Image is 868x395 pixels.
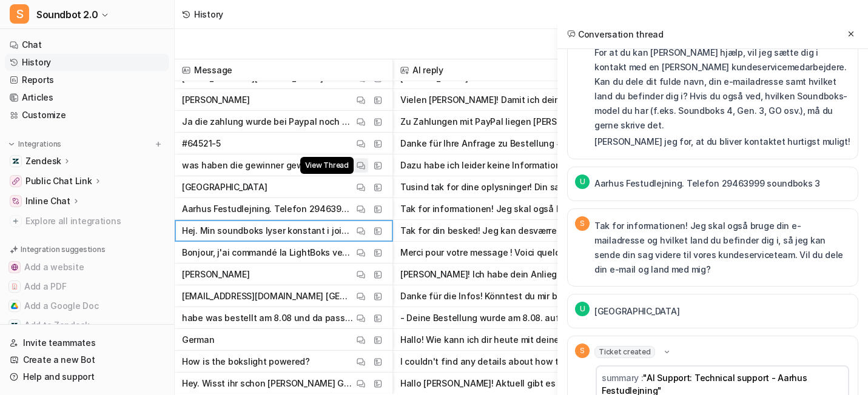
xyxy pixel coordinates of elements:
span: U [575,174,590,189]
button: I couldn't find any details about how the bokslight is powered in the available information. If y... [400,351,637,373]
a: Articles [5,89,169,106]
button: - Deine Bestellung wurde am 8.08. aufgegeben. Die Lieferzeit hängt von der gewählten Versandart a... [400,307,637,329]
p: Ja die zahlung wurde bei Paypal noch nicht autorisiert [182,111,354,133]
button: Tusind tak for dine oplysninger! Din sag er nu sendt videre til vores kundeserviceteam. En [PERSO... [400,176,637,198]
button: Tak for informationen! Jeg skal også bruge din e-mailadresse og hvilket land du befinder dig i, s... [400,198,637,220]
p: [PERSON_NAME] jeg for, at du bliver kontaktet hurtigst muligt! [594,134,850,149]
button: Emoji picker [19,341,29,351]
button: Tak for din besked! Jeg kan desværre ikke finde specifikke fejlsøgningsvejledninger til, når din ... [400,220,637,242]
img: explore all integrations [10,215,22,227]
div: [DATE] [10,32,233,48]
img: Inline Chat [12,198,19,205]
textarea: Message… [10,316,232,336]
button: Scroll to bottom [111,287,132,308]
span: AI reply [398,59,639,81]
p: Integrations [18,139,61,149]
img: menu_add.svg [154,140,163,148]
p: [GEOGRAPHIC_DATA] [182,176,267,198]
p: Integration suggestions [21,244,105,255]
p: Tak for informationen! Jeg skal også bruge din e-mailadresse og hvilket land du befinder dig i, s... [594,219,850,277]
button: Integrations [5,138,65,150]
a: Invite teammates [5,334,169,351]
p: For at du kan [PERSON_NAME] hjælp, vil jeg sætte dig i kontakt med en [PERSON_NAME] kundeservicem... [594,45,850,133]
button: Hallo! Wie kann ich dir heute mit deiner SOUNDBOKS helfen? [400,329,637,351]
span: U [575,302,590,316]
div: Close [213,5,235,27]
span: S [10,4,29,24]
p: Aarhus Festudlejning. Telefon 29463999 soundboks 3 [182,198,354,220]
p: [EMAIL_ADDRESS][DOMAIN_NAME] [GEOGRAPHIC_DATA] [182,285,354,307]
a: Create a new Bot [5,351,169,368]
img: Add to Zendesk [11,322,18,329]
a: Help and support [5,368,169,385]
button: go back [8,5,31,28]
button: Zu Zahlungen mit PayPal liegen [PERSON_NAME] keine Informationen vor. Ich [PERSON_NAME] dein Anli... [400,111,637,133]
h1: Katelin [59,6,93,15]
h2: Conversation thread [567,28,664,41]
img: Add a website [11,264,18,271]
img: Add a Google Doc [11,302,18,310]
a: Explore all integrations [5,213,169,230]
span: S [575,216,590,231]
img: Add a PDF [11,283,18,290]
div: History [194,8,223,21]
button: Add a Google DocAdd a Google Doc [5,296,169,316]
p: Active [DATE] [59,15,112,27]
a: History [5,54,169,71]
p: Public Chat Link [25,175,92,187]
img: expand menu [7,140,16,148]
p: [GEOGRAPHIC_DATA] [594,304,679,319]
button: Danke für die Infos! Könntest du mir bitte noch deinen vollständigen Namen und – falls du sie gri... [400,285,637,307]
p: [PERSON_NAME] [182,264,249,285]
p: German [182,329,214,351]
p: Aarhus Festudlejning. Telefon 29463999 soundboks 3 [594,176,820,191]
button: Add to ZendeskAdd to Zendesk [5,316,169,335]
button: Danke für Ihre Anfrage zu Bestellung #64521-5. Sobald Ihre Soundboks versendet wurde, erhalten Si... [400,133,637,154]
p: Bonjour, j'ai commandé la LightBoks vendredi [PERSON_NAME] n'ai pas reçu de mail pour la livraiso... [182,242,354,264]
button: [PERSON_NAME]! Ich habe dein Anliegen an unser Team weitergeleitet. Ein*e Mitarbeiter*in meldet s... [400,264,637,285]
span: Explore all integrations [25,211,164,231]
button: Vielen [PERSON_NAME]! Damit ich dein Anliegen weiterleiten kann, brauche ich bitte noch: - Deine ... [400,89,637,111]
span: View Thread [300,157,354,174]
button: Upload attachment [58,341,67,351]
p: habe was bestellt am 8.08 und da passiert nichts [182,307,354,329]
img: Zendesk [12,158,19,165]
span: Message [180,59,388,81]
span: Soundbot 2.0 [36,6,98,23]
button: Hallo [PERSON_NAME]! Aktuell gibt es keine Informationen dazu, [PERSON_NAME] eine Generation 5 de... [400,373,637,394]
p: was haben die gewinner gewonnen [182,154,330,176]
a: Chat [5,36,169,53]
button: Merci pour votre message ! Voici quelques informations importantes concernant la livraison de vot... [400,242,637,264]
a: Reports [5,71,169,88]
p: Inline Chat [25,195,70,207]
p: Hey. Wisst ihr schon [PERSON_NAME] Generation 5 der großen Soundboks auf den Markt kommt? [PERSON... [182,373,354,394]
p: How is the bokslight powered? [182,351,310,373]
button: Home [190,5,213,28]
span: S [575,344,590,358]
button: Send a message… [208,336,227,356]
span: Ticket created [594,346,655,358]
p: #64521-5 [182,133,221,154]
button: Add a PDFAdd a PDF [5,277,169,296]
img: Profile image for Katelin [35,7,54,26]
a: Customize [5,107,169,124]
p: Zendesk [25,155,61,167]
button: Gif picker [38,341,48,351]
p: Hej. Min soundboks lyser konstant i join og vil ikke connecte. Hvad gør jeg? [182,220,354,242]
img: Public Chat Link [12,178,19,185]
span: summary : [602,373,643,383]
p: [PERSON_NAME] [182,89,249,111]
button: Dazu habe ich leider keine Informationen gefunden. Kannst du mir bitte mehr Details nennen oder d... [400,154,637,176]
button: Add a websiteAdd a website [5,257,169,277]
button: View Thread [354,158,368,173]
